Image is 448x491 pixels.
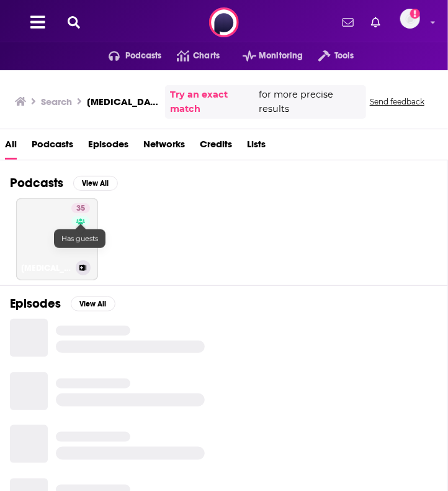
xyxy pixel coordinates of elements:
[94,46,162,66] button: open menu
[209,7,239,37] img: Podchaser - Follow, Share and Rate Podcasts
[400,9,428,36] a: Logged in as LBPublicity2
[10,175,118,191] a: PodcastsView All
[73,176,118,191] button: View All
[170,88,256,116] a: Try an exact match
[259,47,303,65] span: Monitoring
[366,96,428,107] button: Send feedback
[193,47,220,65] span: Charts
[41,96,72,108] h3: Search
[76,203,85,215] span: 35
[143,134,185,160] a: Networks
[10,296,115,311] a: EpisodesView All
[10,296,61,311] h2: Episodes
[21,263,71,273] h3: [MEDICAL_DATA] With Deb
[16,198,98,280] a: 35[MEDICAL_DATA] With Deb
[125,47,162,65] span: Podcasts
[247,134,266,160] a: Lists
[410,9,420,19] svg: Add a profile image
[87,96,160,108] h3: [MEDICAL_DATA] with deb
[400,9,420,29] span: Logged in as LBPublicity2
[10,175,63,191] h2: Podcasts
[259,88,361,116] span: for more precise results
[334,47,354,65] span: Tools
[228,46,303,66] button: open menu
[162,46,220,66] a: Charts
[5,134,17,160] a: All
[71,296,115,311] button: View All
[88,134,128,160] a: Episodes
[54,229,105,248] div: Has guests
[400,9,420,29] img: User Profile
[366,12,385,33] a: Show notifications dropdown
[200,134,232,160] a: Credits
[32,134,73,160] a: Podcasts
[303,46,354,66] button: open menu
[338,12,359,33] a: Show notifications dropdown
[71,203,90,213] a: 35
